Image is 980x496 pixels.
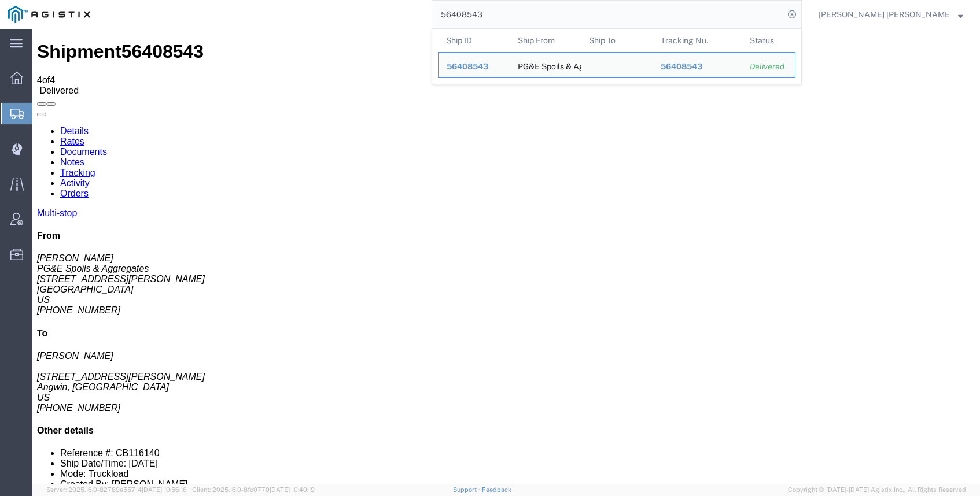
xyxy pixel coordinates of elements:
div: 56408543 [661,61,734,73]
img: logo [8,6,90,23]
iframe: FS Legacy Container [32,29,980,484]
button: [PERSON_NAME] [PERSON_NAME] [818,8,964,21]
span: [DATE] 10:56:16 [142,486,187,493]
div: Delivered [750,61,787,73]
th: Ship From [510,29,581,52]
li: Created By: [PERSON_NAME] [28,450,943,461]
th: Ship To [581,29,653,52]
a: Feedback [482,486,511,493]
a: Support [453,486,482,493]
input: Search for shipment number, reference number [432,1,784,28]
table: Search Results [438,29,801,84]
span: Copyright © [DATE]-[DATE] Agistix Inc., All Rights Reserved [788,485,966,495]
span: 56408543 [447,62,488,71]
th: Ship ID [438,29,510,52]
div: PG&E Spoils & Aggregates [518,53,573,77]
span: 56408543 [661,62,702,71]
span: Client: 2025.16.0-8fc0770 [192,486,315,493]
div: 56408543 [447,61,502,73]
span: Server: 2025.16.0-82789e55714 [46,486,187,493]
th: Status [742,29,795,52]
th: Tracking Nu. [653,29,742,52]
span: Kayte Bray Dogali [819,8,950,21]
span: [DATE] 10:40:19 [270,486,315,493]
